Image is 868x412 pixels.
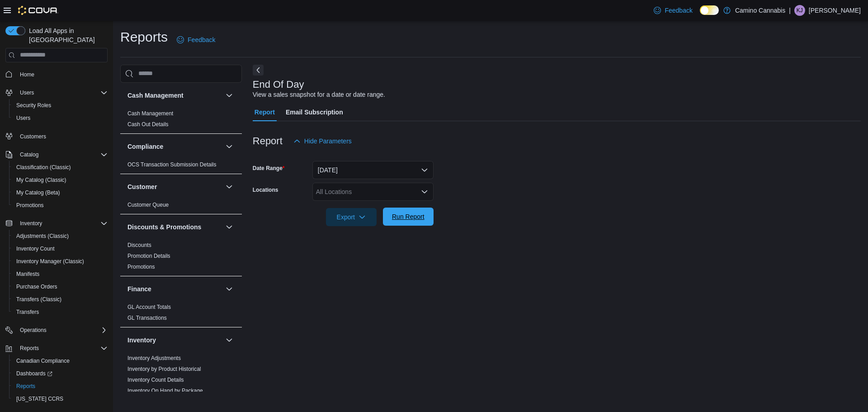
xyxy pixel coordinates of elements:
label: Date Range [253,165,285,172]
span: Export [331,208,371,226]
span: Inventory Count [16,245,55,252]
div: Kevin Josephs [794,5,805,16]
a: Promotions [13,200,47,211]
button: Run Report [383,208,434,226]
h3: End Of Day [253,79,304,90]
button: Home [2,68,111,81]
span: Dark Mode [700,15,700,15]
button: Inventory [127,336,222,345]
a: Security Roles [13,100,55,111]
a: Inventory Count [13,243,58,254]
button: Cash Management [224,90,235,101]
span: Canadian Compliance [16,357,70,365]
h3: Inventory [127,336,156,345]
span: Home [16,69,108,80]
h3: Cash Management [127,91,184,100]
p: [PERSON_NAME] [809,5,861,16]
span: Promotions [16,202,44,209]
span: Promotions [13,200,108,211]
span: Adjustments (Classic) [13,231,108,242]
button: My Catalog (Beta) [9,186,111,199]
span: Inventory [20,220,42,227]
span: Purchase Orders [13,281,108,292]
button: Classification (Classic) [9,161,111,174]
a: OCS Transaction Submission Details [127,161,217,168]
button: My Catalog (Classic) [9,174,111,186]
button: Customer [127,182,222,191]
a: Discounts [127,242,151,248]
span: Home [20,71,34,78]
span: Dashboards [16,370,52,377]
button: Users [2,86,111,99]
button: Transfers (Classic) [9,293,111,306]
a: Customer Queue [127,202,169,208]
a: Dashboards [13,368,56,379]
a: Feedback [173,31,219,49]
a: [US_STATE] CCRS [13,393,67,404]
div: View a sales snapshot for a date or date range. [253,90,385,99]
span: Customer Queue [127,201,169,208]
a: GL Account Totals [127,304,171,310]
span: Transfers [13,307,108,317]
h1: Reports [120,28,168,46]
span: Adjustments (Classic) [16,232,69,240]
span: Washington CCRS [13,393,108,404]
button: Inventory [224,335,235,346]
a: Cash Out Details [127,121,169,128]
div: Discounts & Promotions [120,240,242,276]
span: Report [255,103,275,121]
a: Cash Management [127,110,173,117]
span: My Catalog (Classic) [13,175,108,185]
a: Canadian Compliance [13,355,73,366]
a: GL Transactions [127,315,167,321]
a: Transfers [13,307,42,317]
button: Canadian Compliance [9,355,111,367]
p: Camino Cannabis [735,5,785,16]
h3: Finance [127,284,151,294]
button: Transfers [9,306,111,318]
span: Security Roles [16,102,51,109]
span: Load All Apps in [GEOGRAPHIC_DATA] [25,26,108,44]
span: Manifests [16,270,39,278]
span: Classification (Classic) [13,162,108,173]
span: Customers [16,131,108,142]
button: Purchase Orders [9,280,111,293]
button: Hide Parameters [290,132,355,150]
button: Finance [127,284,222,294]
span: Security Roles [13,100,108,111]
span: Transfers (Classic) [16,296,61,303]
span: Manifests [13,269,108,279]
div: Cash Management [120,108,242,133]
span: Feedback [665,6,692,15]
button: Customers [2,130,111,143]
span: Promotion Details [127,252,170,260]
button: Customer [224,181,235,192]
button: Adjustments (Classic) [9,230,111,242]
span: Purchase Orders [16,283,57,290]
button: Reports [2,342,111,355]
span: Catalog [16,149,108,160]
button: Inventory [2,217,111,230]
span: KJ [797,5,803,16]
button: Promotions [9,199,111,212]
span: Classification (Classic) [16,164,71,171]
span: Reports [13,381,108,392]
h3: Compliance [127,142,163,151]
span: Users [16,87,108,98]
button: Users [16,87,38,98]
a: My Catalog (Beta) [13,187,64,198]
button: Manifests [9,268,111,280]
button: Reports [16,343,42,354]
span: Users [16,114,30,122]
span: Customers [20,133,46,140]
span: Canadian Compliance [13,355,108,366]
button: Finance [224,284,235,294]
button: Discounts & Promotions [127,223,222,232]
span: Cash Management [127,110,173,117]
a: Customers [16,131,50,142]
h3: Customer [127,182,157,191]
button: Compliance [224,141,235,152]
a: Promotions [127,264,155,270]
button: Operations [2,324,111,336]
